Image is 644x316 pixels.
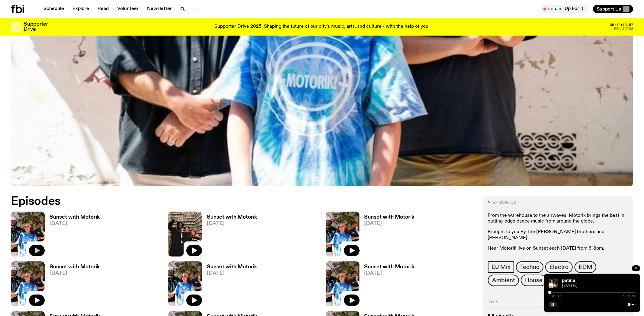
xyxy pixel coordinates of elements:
span: EDM [579,264,592,270]
span: DJ Mix [492,264,511,270]
a: Sunset with Motorik[DATE] [202,215,257,257]
h3: Sunset with Motorik [207,264,257,270]
a: Sunset with Motorik[DATE] [45,264,100,306]
a: Sunset with Motorik[DATE] [360,264,415,306]
h3: Supporter Drive [24,22,48,32]
span: [DATE] [207,221,257,226]
a: Sunset with Motorik[DATE] [202,264,257,306]
span: [DATE] [562,284,636,288]
h3: Sunset with Motorik [207,215,257,220]
a: Volunteer [114,5,142,13]
a: Sunset with Motorik[DATE] [360,215,415,257]
a: House [521,275,546,286]
a: Techno [516,261,544,273]
p: From the warehouse to the airwaves, Motorik brings the best in cutting-edge dance music from arou... [488,213,628,224]
img: Andrew, Reenie, and Pat stand in a row, smiling at the camera, in dappled light with a vine leafe... [11,261,45,306]
span: Electro [549,264,569,270]
h3: Sunset with Motorik [50,215,100,220]
h2: Hosts [488,301,628,308]
span: [DATE] [364,271,415,276]
span: 0:01:23 [549,295,561,298]
h3: Sunset with Motorik [364,215,415,220]
a: Sunset with Motorik[DATE] [45,215,100,257]
span: Remaining [614,27,633,30]
img: Andrew, Reenie, and Pat stand in a row, smiling at the camera, in dappled light with a vine leafe... [326,261,360,306]
span: [DATE] [364,221,415,226]
a: Electro [545,261,573,273]
a: Ambient [488,275,519,286]
img: Andrew, Reenie, and Pat stand in a row, smiling at the camera, in dappled light with a vine leafe... [168,261,202,306]
span: Techno [520,264,540,270]
span: 05:15:13:57 [610,23,633,27]
span: [DATE] [50,271,100,276]
span: 90 episodes [493,201,516,204]
button: On AirUp For It [540,5,588,13]
span: [DATE] [207,271,257,276]
a: Schedule [40,5,68,13]
span: House [525,277,542,284]
span: 1:53:37 [623,295,636,298]
span: Ambient [492,277,515,284]
a: Read [94,5,112,13]
h3: Sunset with Motorik [364,264,415,270]
img: Andrew, Reenie, and Pat stand in a row, smiling at the camera, in dappled light with a vine leafe... [326,212,360,257]
button: Support Us [593,5,633,13]
span: [DATE] [50,221,100,226]
a: DJ Mix [488,261,514,273]
img: Andrew, Reenie, and Pat stand in a row, smiling at the camera, in dappled light with a vine leafe... [11,212,45,257]
p: Hear Motorik live on Sunset each [DATE] from 6-8pm. [488,246,628,251]
a: Newsletter [143,5,175,13]
p: Brought to you By The [PERSON_NAME] brothers and [PERSON_NAME] [488,229,628,241]
a: patina [562,278,575,283]
h3: Sunset with Motorik [50,264,100,270]
span: Support Us [597,6,621,12]
a: EDM [575,261,596,273]
h2: Episodes [11,196,423,207]
a: Explore [69,5,93,13]
p: Supporter Drive 2025: Shaping the future of our city’s music, arts, and culture - with the help o... [214,24,430,30]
